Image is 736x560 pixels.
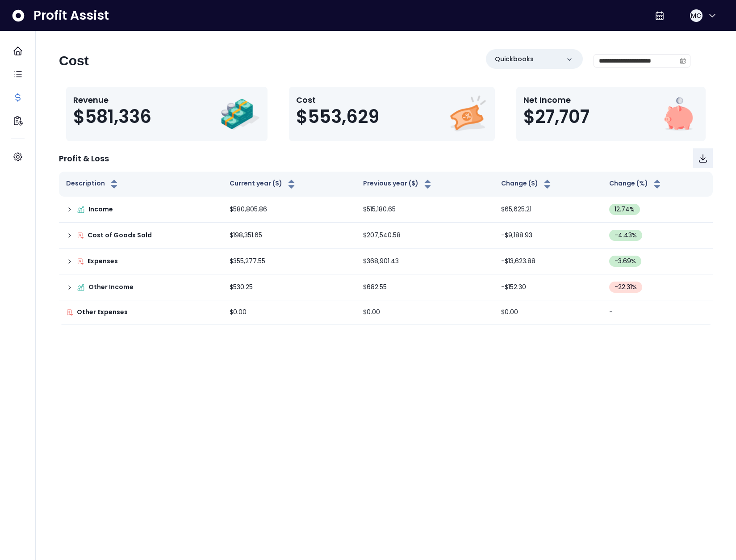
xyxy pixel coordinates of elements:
[296,94,379,106] p: Cost
[523,106,590,127] span: $27,707
[356,197,494,223] td: $515,180.65
[658,94,698,134] img: Net Income
[88,282,134,292] p: Other Income
[615,282,637,292] span: -22.31 %
[356,274,494,300] td: $682.55
[59,53,89,69] h2: Cost
[73,106,151,127] span: $581,336
[222,197,356,223] td: $580,805.86
[494,248,602,274] td: -$13,623.88
[609,179,663,189] button: Change (%)
[356,248,494,274] td: $368,901.43
[222,274,356,300] td: $530.25
[494,223,602,248] td: -$9,188.93
[691,11,701,20] span: MC
[356,300,494,324] td: $0.00
[296,106,379,127] span: $553,629
[693,148,713,168] button: Download
[73,94,151,106] p: Revenue
[494,197,602,223] td: $65,625.21
[523,94,590,106] p: Net Income
[615,205,635,214] span: 12.74 %
[615,257,636,266] span: -3.69 %
[230,179,297,189] button: Current year ($)
[222,248,356,274] td: $355,277.55
[501,179,553,189] button: Change ($)
[447,94,488,134] img: Cost
[222,300,356,324] td: $0.00
[495,55,534,64] p: Quickbooks
[88,231,152,240] p: Cost of Goods Sold
[77,307,128,317] p: Other Expenses
[602,300,713,324] td: -
[494,300,602,324] td: $0.00
[615,231,637,240] span: -4.43 %
[88,205,113,214] p: Income
[222,223,356,248] td: $198,351.65
[494,274,602,300] td: -$152.30
[59,152,109,164] p: Profit & Loss
[363,179,433,189] button: Previous year ($)
[88,257,118,266] p: Expenses
[220,94,260,134] img: Revenue
[33,8,109,24] span: Profit Assist
[66,179,120,189] button: Description
[680,58,686,64] svg: calendar
[356,223,494,248] td: $207,540.58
